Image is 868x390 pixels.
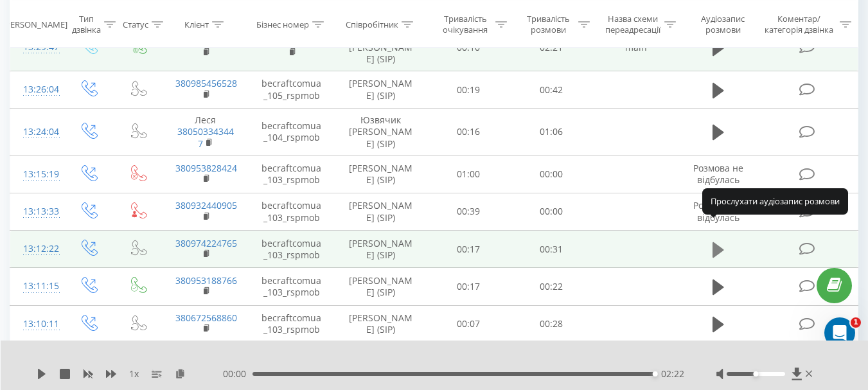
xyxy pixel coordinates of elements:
[249,231,335,268] td: becraftcomua_103_rspmob
[510,155,593,193] td: 00:00
[23,162,50,187] div: 13:15:19
[335,109,427,156] td: Юзвячик [PERSON_NAME] (SIP)
[824,317,855,348] iframe: Intercom live chat
[72,13,101,35] div: Тип дзвінка
[702,188,848,214] div: Прослухати аудіозапис розмови
[427,193,510,230] td: 00:39
[175,237,237,249] a: 380974224765
[427,155,510,193] td: 01:00
[23,274,50,299] div: 13:11:15
[335,268,427,305] td: [PERSON_NAME] (SIP)
[510,71,593,109] td: 00:42
[661,368,684,380] span: 02:22
[256,19,309,30] div: Бізнес номер
[427,109,510,156] td: 00:16
[427,71,510,109] td: 00:19
[753,371,758,377] div: Accessibility label
[510,193,593,230] td: 00:00
[123,19,148,30] div: Статус
[346,19,398,30] div: Співробітник
[249,305,335,342] td: becraftcomua_103_rspmob
[23,199,50,224] div: 13:13:33
[510,305,593,342] td: 00:28
[249,155,335,193] td: becraftcomua_103_rspmob
[510,109,593,156] td: 01:06
[439,13,492,35] div: Тривалість очікування
[184,19,209,30] div: Клієнт
[653,371,658,377] div: Accessibility label
[175,274,237,287] a: 380953188766
[761,13,837,35] div: Коментар/категорія дзвінка
[693,199,743,223] span: Розмова не відбулась
[693,162,743,186] span: Розмова не відбулась
[23,236,50,261] div: 13:12:22
[129,368,139,380] span: 1 x
[249,71,335,109] td: becraftcomua_105_rspmob
[23,77,50,102] div: 13:26:04
[175,199,237,211] a: 380932440905
[175,312,237,324] a: 380672568860
[510,231,593,268] td: 00:31
[851,317,861,328] span: 1
[335,155,427,193] td: [PERSON_NAME] (SIP)
[335,71,427,109] td: [PERSON_NAME] (SIP)
[249,193,335,230] td: becraftcomua_103_rspmob
[427,231,510,268] td: 00:17
[23,120,50,145] div: 13:24:04
[691,13,756,35] div: Аудіозапис розмови
[605,13,661,35] div: Назва схеми переадресації
[177,125,234,149] a: 380503343447
[335,231,427,268] td: [PERSON_NAME] (SIP)
[427,268,510,305] td: 00:17
[249,109,335,156] td: becraftcomua_104_rspmob
[175,77,237,89] a: 380985456528
[427,305,510,342] td: 00:07
[23,312,50,337] div: 13:10:11
[335,193,427,230] td: [PERSON_NAME] (SIP)
[249,268,335,305] td: becraftcomua_103_rspmob
[163,109,249,156] td: Леся
[335,305,427,342] td: [PERSON_NAME] (SIP)
[522,13,575,35] div: Тривалість розмови
[3,19,67,30] div: [PERSON_NAME]
[175,162,237,174] a: 380953828424
[223,368,252,380] span: 00:00
[510,268,593,305] td: 00:22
